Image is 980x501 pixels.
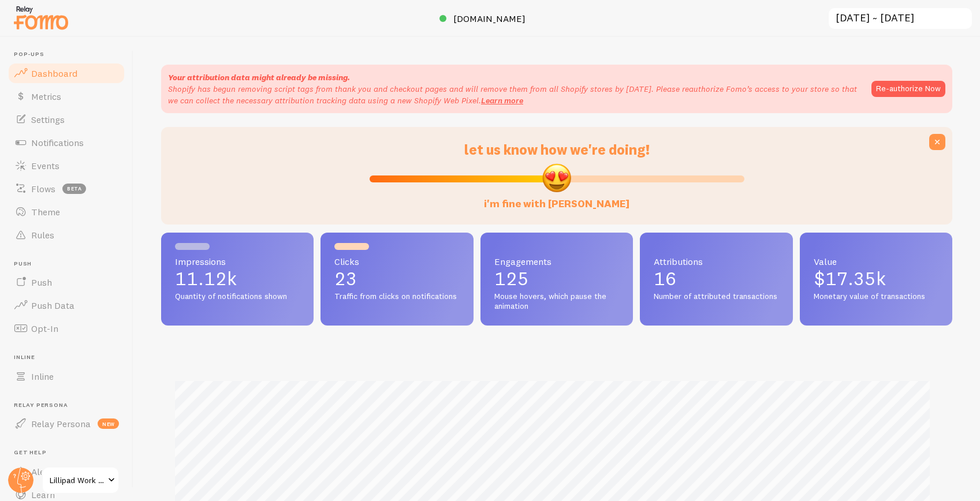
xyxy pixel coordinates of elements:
[12,3,70,32] img: fomo-relay-logo-orange.svg
[31,68,77,79] span: Dashboard
[14,449,126,457] span: Get Help
[7,412,126,435] a: Relay Persona new
[871,81,945,97] button: Re-authorize Now
[7,200,126,223] a: Theme
[7,62,126,85] a: Dashboard
[7,365,126,388] a: Inline
[814,257,938,266] span: Value
[168,72,350,83] strong: Your attribution data might already be missing.
[654,291,778,302] span: Number of attributed transactions
[7,85,126,108] a: Metrics
[334,291,459,302] span: Traffic from clicks on notifications
[14,51,126,58] span: Pop-ups
[98,418,119,429] span: new
[31,160,59,171] span: Events
[175,291,300,302] span: Quantity of notifications shown
[31,114,65,125] span: Settings
[62,184,86,194] span: beta
[334,257,459,266] span: Clicks
[31,137,84,148] span: Notifications
[334,270,459,288] p: 23
[31,229,54,241] span: Rules
[481,95,523,106] a: Learn more
[168,83,860,106] p: Shopify has begun removing script tags from thank you and checkout pages and will remove them fro...
[7,271,126,294] a: Push
[494,257,619,266] span: Engagements
[31,489,55,500] span: Learn
[50,473,105,487] span: Lillipad Work Solutions
[7,131,126,154] a: Notifications
[31,206,60,218] span: Theme
[42,466,120,494] a: Lillipad Work Solutions
[464,141,650,158] span: let us know how we're doing!
[31,183,55,195] span: Flows
[14,402,126,409] span: Relay Persona
[654,257,778,266] span: Attributions
[31,276,52,288] span: Push
[14,354,126,361] span: Inline
[7,177,126,200] a: Flows beta
[14,260,126,268] span: Push
[31,91,61,102] span: Metrics
[494,291,619,312] span: Mouse hovers, which pause the animation
[31,371,54,382] span: Inline
[541,162,572,193] img: emoji.png
[494,270,619,288] p: 125
[31,323,58,334] span: Opt-In
[7,223,126,246] a: Rules
[175,257,300,266] span: Impressions
[7,154,126,177] a: Events
[31,300,74,311] span: Push Data
[654,270,778,288] p: 16
[7,460,126,483] a: Alerts
[7,294,126,317] a: Push Data
[814,291,938,302] span: Monetary value of transactions
[31,418,91,429] span: Relay Persona
[484,186,629,211] label: i'm fine with [PERSON_NAME]
[31,466,56,477] span: Alerts
[175,270,300,288] p: 11.12k
[7,317,126,340] a: Opt-In
[814,267,886,290] span: $17.35k
[7,108,126,131] a: Settings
